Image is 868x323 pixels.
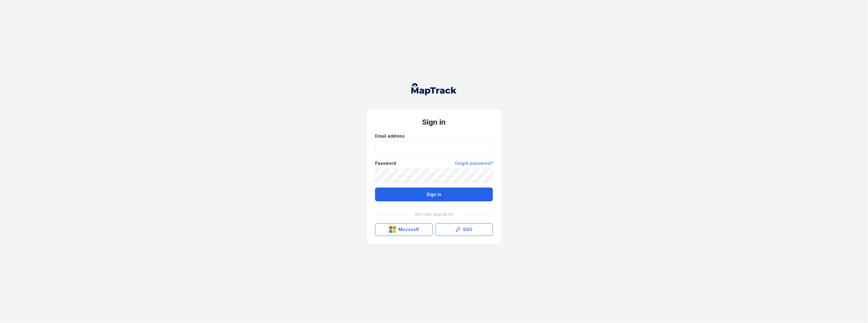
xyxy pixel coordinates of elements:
label: Email address [375,133,405,139]
button: Sign in [375,188,493,201]
a: Forgot password? [455,160,493,166]
nav: Global [402,83,466,95]
div: Or continue with [375,209,493,221]
button: Microsoft [375,223,433,236]
h1: Sign in [375,117,493,127]
label: Password [375,160,396,166]
a: SSO [435,223,493,236]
